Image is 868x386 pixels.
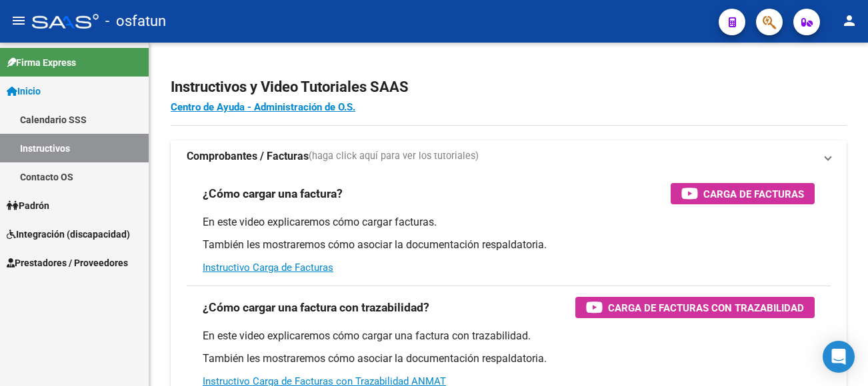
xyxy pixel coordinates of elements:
span: Prestadores / Proveedores [7,256,128,270]
span: Padrón [7,198,49,213]
span: Carga de Facturas con Trazabilidad [608,299,804,316]
mat-expansion-panel-header: Comprobantes / Facturas(haga click aquí para ver los tutoriales) [171,140,847,172]
span: - osfatun [105,7,166,36]
h3: ¿Cómo cargar una factura? [203,184,343,203]
span: Inicio [7,84,41,98]
p: También les mostraremos cómo asociar la documentación respaldatoria. [203,238,815,252]
a: Instructivo Carga de Facturas [203,262,333,274]
button: Carga de Facturas [671,183,815,204]
h2: Instructivos y Video Tutoriales SAAS [171,75,847,100]
p: También les mostraremos cómo asociar la documentación respaldatoria. [203,351,815,366]
div: Open Intercom Messenger [823,341,855,373]
button: Carga de Facturas con Trazabilidad [575,297,815,318]
span: (haga click aquí para ver los tutoriales) [309,149,479,164]
a: Centro de Ayuda - Administración de O.S. [171,101,355,113]
span: Integración (discapacidad) [7,227,130,242]
p: En este video explicaremos cómo cargar facturas. [203,215,815,230]
mat-icon: person [841,13,857,29]
mat-icon: menu [11,13,27,29]
span: Carga de Facturas [703,186,804,202]
p: En este video explicaremos cómo cargar una factura con trazabilidad. [203,329,815,343]
span: Firma Express [7,55,76,70]
h3: ¿Cómo cargar una factura con trazabilidad? [203,298,429,317]
strong: Comprobantes / Facturas [187,149,309,164]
